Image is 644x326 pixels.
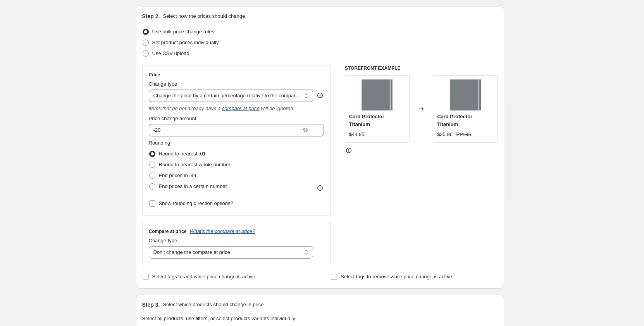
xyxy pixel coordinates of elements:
h6: STOREFRONT EXAMPLE [345,65,498,71]
span: % [303,127,308,133]
strike: $44.95 [456,131,471,138]
img: c-titanium-1-front_80x.png [362,79,393,110]
i: Items that do not already have a [149,105,221,111]
h2: Step 2. [142,12,160,20]
span: Round to nearest .01 [159,151,206,157]
div: $44.95 [349,131,365,138]
img: c-titanium-1-front_80x.png [450,79,481,110]
p: Select how the prices should change [163,12,245,20]
i: will be ignored. [261,105,294,111]
h3: Compare at price [149,228,187,235]
span: Change type [149,81,177,87]
span: Price change amount [149,116,196,121]
span: End prices in .99 [159,172,196,178]
span: Card Protector Titanium [437,114,472,127]
span: Select tags to add while price change is active [152,274,255,279]
h3: Price [149,72,160,78]
span: Rounding [149,140,170,146]
span: Set product prices individually [152,40,219,45]
span: Use bulk price change rules [152,29,214,34]
span: Use CSV upload [152,50,189,56]
span: End prices in a certain number [159,183,227,189]
span: Change type [149,238,177,243]
input: -20 [149,124,302,136]
div: help [316,91,324,99]
p: Select which products should change in price [163,301,263,309]
button: What's the compare at price? [190,228,255,234]
button: compare at price [222,105,260,111]
span: Round to nearest whole number [159,162,231,167]
h2: Step 3. [142,301,160,309]
span: Show rounding direction options? [159,200,233,206]
div: $35.96 [437,131,453,138]
span: Select all products, use filters, or select products variants individually [142,316,295,321]
span: Card Protector Titanium [349,114,384,127]
span: Select tags to remove while price change is active [341,274,452,279]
